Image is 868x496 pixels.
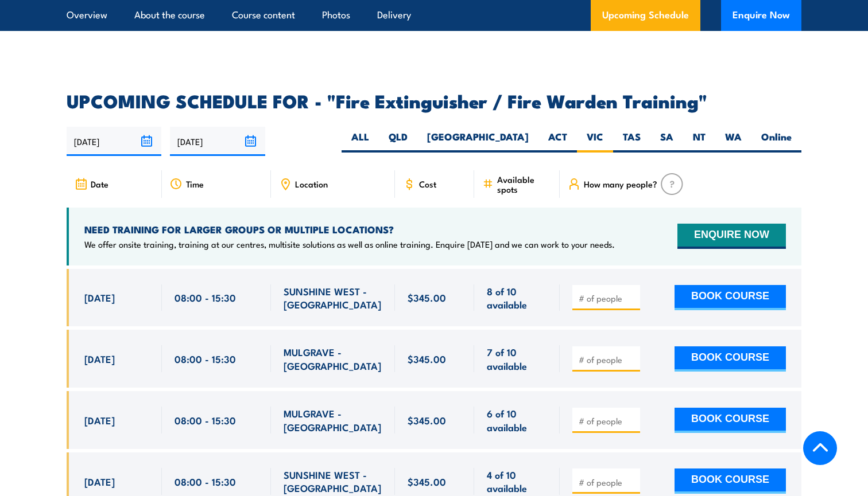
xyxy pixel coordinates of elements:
[67,92,801,108] h2: UPCOMING SCHEDULE FOR - "Fire Extinguisher / Fire Warden Training"
[408,475,446,488] span: $345.00
[683,130,715,153] label: NT
[487,407,547,433] span: 6 of 10 available
[284,407,382,433] span: MULGRAVE - [GEOGRAPHIC_DATA]
[675,468,786,494] button: BOOK COURSE
[613,130,650,153] label: TAS
[84,239,615,250] p: We offer onsite training, training at our centres, multisite solutions as well as online training...
[487,468,547,495] span: 4 of 10 available
[67,127,161,156] input: From date
[91,179,108,189] span: Date
[487,284,547,311] span: 8 of 10 available
[751,130,801,153] label: Online
[579,354,636,365] input: # of people
[538,130,577,153] label: ACT
[419,179,436,189] span: Cost
[675,346,786,372] button: BOOK COURSE
[675,408,786,433] button: BOOK COURSE
[84,223,615,236] h4: NEED TRAINING FOR LARGER GROUPS OR MULTIPLE LOCATIONS?
[175,352,236,365] span: 08:00 - 15:30
[579,477,636,488] input: # of people
[170,127,265,156] input: To date
[497,174,552,194] span: Available spots
[408,352,446,365] span: $345.00
[84,475,115,488] span: [DATE]
[408,413,446,427] span: $345.00
[284,345,382,372] span: MULGRAVE - [GEOGRAPHIC_DATA]
[284,284,382,311] span: SUNSHINE WEST - [GEOGRAPHIC_DATA]
[579,292,636,304] input: # of people
[84,352,115,365] span: [DATE]
[677,224,786,249] button: ENQUIRE NOW
[577,130,613,153] label: VIC
[84,291,115,304] span: [DATE]
[175,291,236,304] span: 08:00 - 15:30
[342,130,379,153] label: ALL
[175,475,236,488] span: 08:00 - 15:30
[584,179,657,189] span: How many people?
[84,413,115,427] span: [DATE]
[579,415,636,427] input: # of people
[487,345,547,372] span: 7 of 10 available
[650,130,683,153] label: SA
[284,468,382,495] span: SUNSHINE WEST - [GEOGRAPHIC_DATA]
[675,285,786,310] button: BOOK COURSE
[417,130,538,153] label: [GEOGRAPHIC_DATA]
[379,130,417,153] label: QLD
[408,291,446,304] span: $345.00
[715,130,751,153] label: WA
[295,179,328,189] span: Location
[186,179,204,189] span: Time
[175,413,236,427] span: 08:00 - 15:30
